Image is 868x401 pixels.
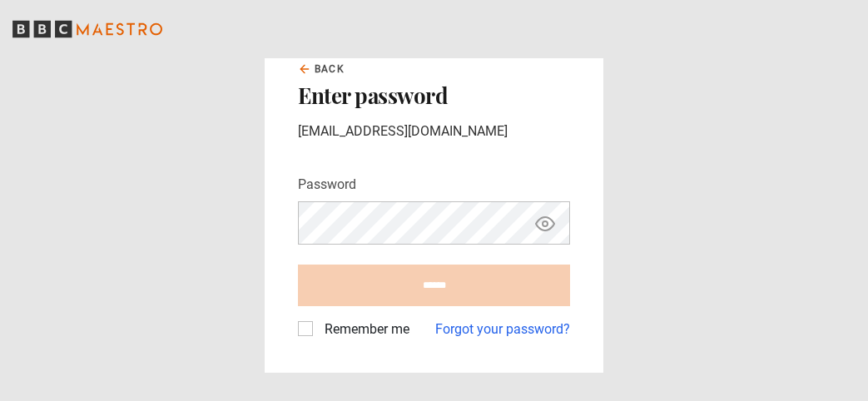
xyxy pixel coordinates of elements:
[298,83,570,108] h2: Enter password
[298,175,356,195] label: Password
[298,62,345,77] a: Back
[298,121,570,141] p: [EMAIL_ADDRESS][DOMAIN_NAME]
[315,62,345,77] span: Back
[531,209,559,238] button: Show password
[435,319,570,339] a: Forgot your password?
[318,319,409,339] label: Remember me
[12,17,162,42] svg: BBC Maestro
